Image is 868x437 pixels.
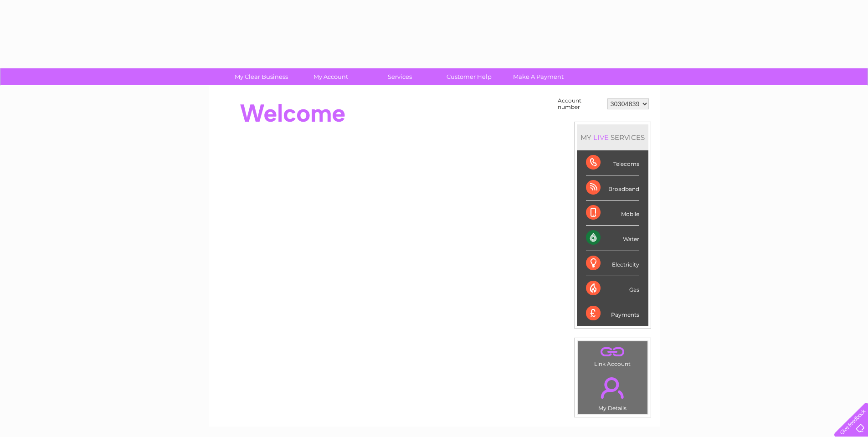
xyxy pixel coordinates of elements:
a: Make A Payment [501,68,576,85]
a: My Clear Business [224,68,299,85]
a: My Account [293,68,368,85]
div: Mobile [586,201,639,226]
div: MY SERVICES [577,124,648,150]
a: Services [362,68,437,85]
td: Account number [555,95,605,113]
a: . [580,372,645,404]
div: Telecoms [586,150,639,175]
div: Gas [586,276,639,301]
a: Customer Help [431,68,507,85]
div: Water [586,226,639,251]
div: Payments [586,301,639,326]
div: Broadband [586,175,639,201]
td: My Details [577,370,648,414]
td: Link Account [577,341,648,370]
a: . [580,344,645,360]
div: LIVE [591,133,611,142]
div: Electricity [586,251,639,276]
